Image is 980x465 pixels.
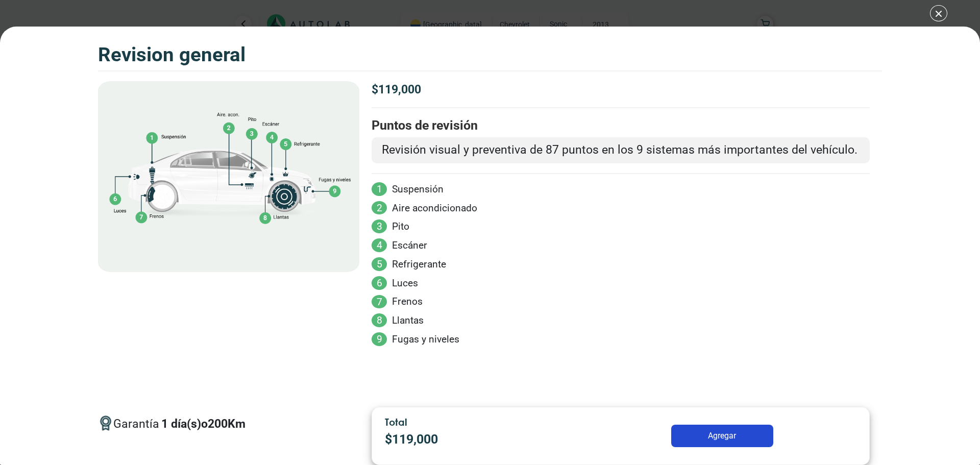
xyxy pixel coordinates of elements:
[372,201,387,215] span: 2
[372,276,870,291] li: Luces
[113,415,246,442] span: Garantía
[382,141,860,159] p: Revisión visual y preventiva de 87 puntos en los 9 sistemas más importantes del vehículo.
[161,415,246,433] p: 1 día(s) o 200 Km
[372,81,870,99] p: $ 119,000
[372,238,870,253] li: Escáner
[372,295,870,309] li: Frenos
[372,332,870,347] li: Fugas y niveles
[372,295,387,309] span: 7
[385,430,573,449] p: $ 119,000
[372,182,387,196] span: 1
[372,332,387,346] span: 9
[372,201,870,216] li: Aire acondicionado
[372,257,387,271] span: 5
[372,219,387,233] span: 3
[372,182,870,197] li: Suspensión
[98,43,246,66] h3: REVISION GENERAL
[372,313,870,328] li: Llantas
[372,118,870,133] h3: Puntos de revisión
[372,276,387,290] span: 6
[372,313,387,327] span: 8
[372,219,870,234] li: Pito
[385,416,407,428] span: Total
[372,257,870,272] li: Refrigerante
[372,238,387,252] span: 4
[671,425,773,447] button: Agregar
